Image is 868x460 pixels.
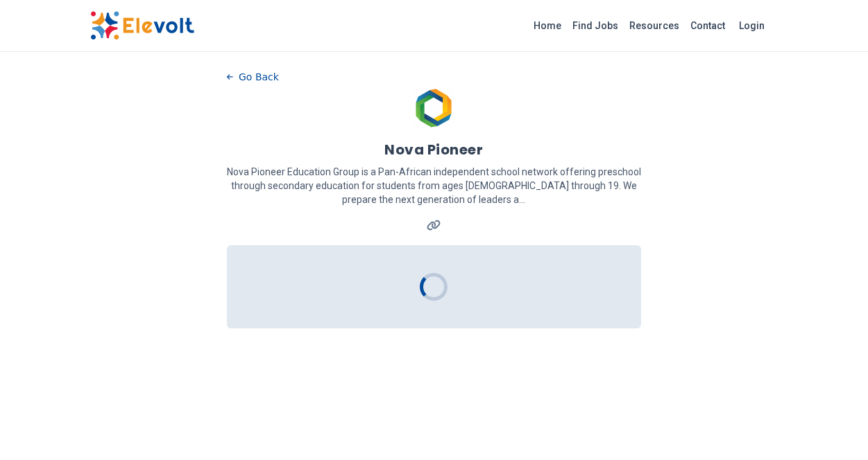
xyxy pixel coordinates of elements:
[419,272,450,302] div: Loading...
[685,15,731,37] a: Contact
[731,12,773,39] a: Login
[90,11,194,40] img: Elevolt
[227,165,641,206] p: Nova Pioneer Education Group is a Pan-African independent school network offering preschool throu...
[384,140,483,159] h1: Nova Pioneer
[567,15,624,37] a: Find Jobs
[528,15,567,37] a: Home
[413,87,454,129] img: Nova Pioneer
[624,15,685,37] a: Resources
[227,67,279,87] button: Go Back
